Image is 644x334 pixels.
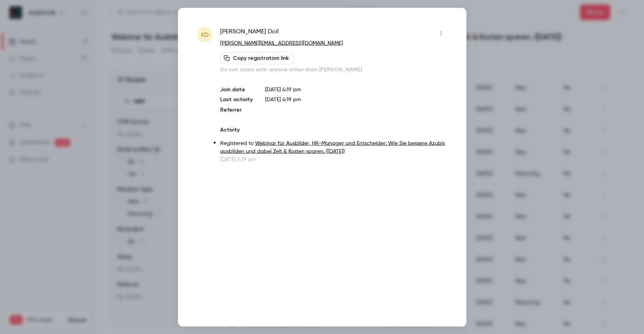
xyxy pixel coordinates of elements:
[220,86,253,93] p: Join date
[220,126,447,133] p: Activity
[220,40,343,46] a: [PERSON_NAME][EMAIL_ADDRESS][DOMAIN_NAME]
[265,86,447,93] p: [DATE] 4:19 pm
[220,155,447,163] p: [DATE] 4:19 pm
[265,97,301,102] span: [DATE] 4:19 pm
[220,27,279,39] span: [PERSON_NAME] Doil
[220,140,445,154] a: Webinar für Ausbilder, HR-Manager und Entscheider: Wie Sie bessere Azubis ausbilden und dabei Zei...
[220,106,253,114] p: Referrer
[220,66,447,73] p: Do not share with anyone other than [PERSON_NAME]
[220,139,447,155] p: Registered to
[201,30,209,39] span: KD
[220,95,253,104] p: Last activity
[220,52,294,64] button: Copy registration link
